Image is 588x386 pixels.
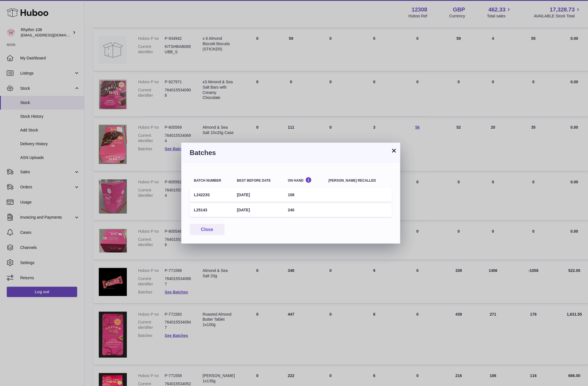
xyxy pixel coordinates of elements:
td: 240 [284,203,324,217]
div: [PERSON_NAME] recalled [329,179,388,182]
div: Batch number [194,179,228,182]
button: × [391,147,397,154]
td: [DATE] [233,188,283,202]
h3: Batches [190,148,392,157]
td: [DATE] [233,203,283,217]
td: L24223S [190,188,233,202]
button: Close [190,224,225,235]
div: Best before date [237,179,279,182]
td: 108 [284,188,324,202]
td: L25143 [190,203,233,217]
div: On Hand [288,177,320,182]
